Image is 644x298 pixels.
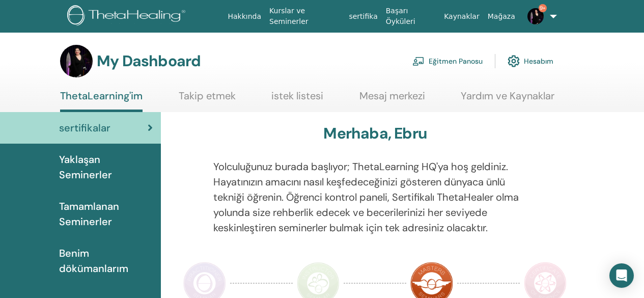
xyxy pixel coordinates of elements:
img: default.jpg [527,8,544,24]
a: ThetaLearning'im [60,90,143,112]
span: Tamamlanan Seminerler [59,199,153,229]
img: cog.svg [508,52,520,70]
img: chalkboard-teacher.svg [412,57,425,66]
a: Yardım ve Kaynaklar [461,90,554,110]
a: Kaynaklar [440,7,484,26]
a: Hakkında [223,7,265,26]
a: Başarı Öyküleri [382,2,440,31]
a: Eğitmen Panosu [412,50,483,72]
span: Benim dökümanlarım [59,246,153,276]
span: 9+ [539,4,547,12]
a: Kurslar ve Seminerler [265,2,345,31]
a: Takip etmek [179,90,236,110]
h3: Merhaba, Ebru [323,124,427,143]
a: Hesabım [508,50,553,72]
span: Yaklaşan Seminerler [59,152,153,182]
img: logo.png [67,5,189,28]
span: sertifikalar [59,120,110,136]
div: Open Intercom Messenger [609,263,634,288]
a: sertifika [345,7,381,26]
img: default.jpg [60,45,93,77]
a: Mağaza [484,7,519,26]
a: Mesaj merkezi [359,90,425,110]
a: istek listesi [271,90,323,110]
p: Yolculuğunuz burada başlıyor; ThetaLearning HQ'ya hoş geldiniz. Hayatınızın amacını nasıl keşfede... [213,159,537,235]
h3: My Dashboard [97,52,201,70]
